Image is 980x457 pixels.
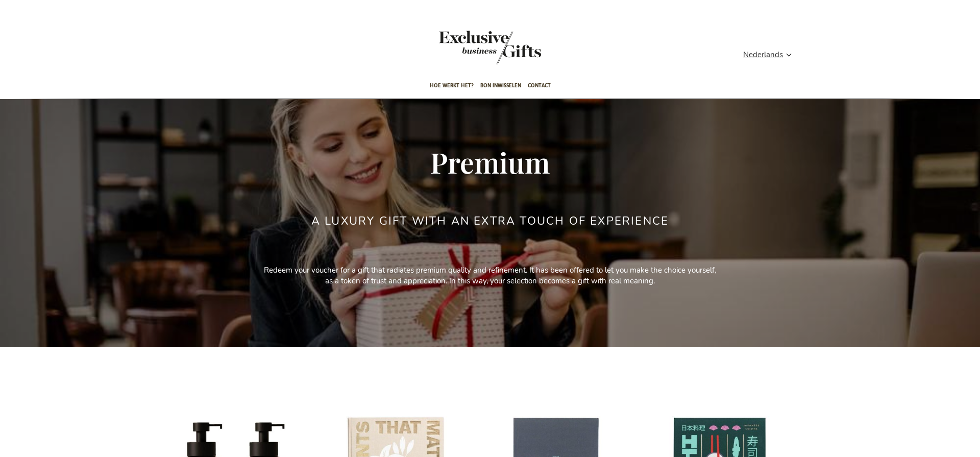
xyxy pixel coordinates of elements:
h2: a luxury gift with an extra touch of experience [311,215,669,227]
span: Nederlands [743,49,783,61]
a: Contact [528,74,551,99]
p: Redeem your voucher for a gift that radiates premium quality and refinement. It has been offered ... [260,265,720,287]
span: Premium [430,143,550,181]
span: Contact [528,74,551,98]
span: Bon inwisselen [480,74,521,98]
div: Nederlands [743,49,798,61]
span: Hoe werkt het? [430,74,474,98]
